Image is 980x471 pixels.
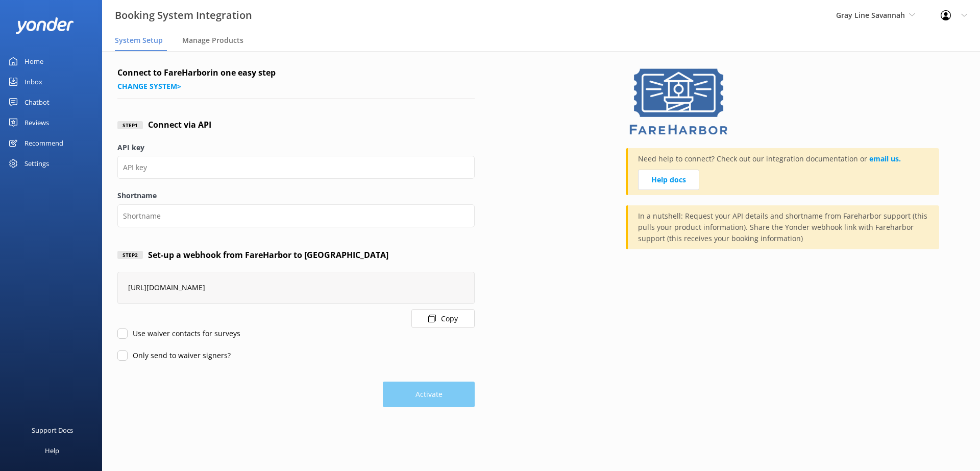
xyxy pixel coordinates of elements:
div: Home [24,51,43,72]
div: [URL][DOMAIN_NAME] [117,272,475,304]
div: Inbox [24,72,42,92]
div: Step 1 [117,121,143,129]
h3: Booking System Integration [115,7,252,23]
div: Support Docs [32,420,73,440]
label: API key [117,142,475,153]
div: Settings [24,153,49,174]
img: 1629843345..png [626,66,734,138]
input: Shortname [117,204,475,227]
span: Gray Line Savannah [836,10,905,20]
h4: Connect to FareHarbor in one easy step [117,66,475,80]
div: In a nutshell: Request your API details and shortname from Fareharbor support (this pulls your pr... [626,205,939,249]
span: System Setup [115,35,163,45]
a: email us. [869,154,901,163]
h4: Set-up a webhook from FareHarbor to [GEOGRAPHIC_DATA] [148,249,388,262]
p: Need help to connect? Check out our integration documentation or [638,153,901,170]
label: Only send to waiver signers? [117,350,231,361]
div: Step 2 [117,251,143,259]
div: Reviews [24,112,49,133]
div: Chatbot [24,92,50,112]
div: Recommend [24,133,63,153]
span: Manage Products [182,35,243,45]
a: Help docs [638,170,699,190]
h4: Connect via API [148,119,211,132]
div: Help [45,440,59,461]
input: API key [117,156,475,179]
img: yonder-white-logo.png [15,17,74,34]
label: Use waiver contacts for surveys [117,328,240,339]
label: Shortname [117,190,475,201]
button: Copy [411,309,475,328]
a: Change system> [117,81,181,91]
